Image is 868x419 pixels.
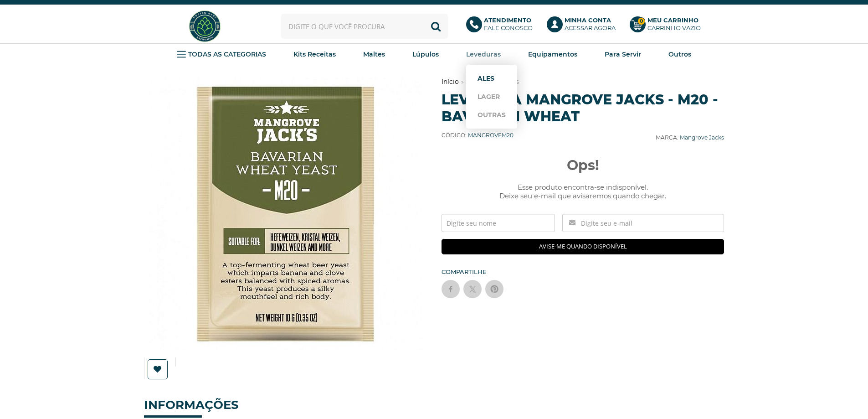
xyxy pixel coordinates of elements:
a: Para Servir [605,47,641,61]
b: Código: [442,132,467,139]
strong: Leveduras [466,50,501,58]
a: Kits Receitas [293,47,336,61]
input: Avise-me quando disponível [442,239,724,254]
strong: 0 [637,17,645,25]
input: Digite o que você procura [281,14,448,39]
img: facebook sharing button [446,285,455,294]
a: Maltes [363,47,385,61]
strong: Lúpulos [412,50,439,58]
img: Levedura Mangrove Jacks - M20 - Bavarian Wheat [149,77,422,351]
a: Mangrove Jacks [680,134,724,141]
h1: Levedura Mangrove Jacks - M20 - Bavarian Wheat [442,91,724,125]
a: Outros [668,47,691,61]
b: Meu Carrinho [647,16,699,24]
span: Esse produto encontra-se indisponível. Deixe seu e-mail que avisaremos quando chegar. [442,183,724,200]
p: Acessar agora [565,16,616,32]
a: Lúpulos [412,47,439,61]
div: Carrinho Vazio [647,24,701,32]
strong: Kits Receitas [293,50,336,58]
b: Marca: [656,134,678,141]
a: Outras [478,106,506,124]
a: Início [442,78,459,86]
a: TODAS AS CATEGORIAS [177,47,266,61]
strong: Equipamentos [528,50,577,58]
a: Lista de Desejos [144,359,173,379]
strong: Para Servir [605,50,641,58]
span: Ops! [442,157,724,174]
img: Hopfen Haus BrewShop [188,9,222,43]
strong: TODAS AS CATEGORIAS [188,50,266,58]
a: Leveduras [466,47,501,61]
a: Ales [506,78,519,86]
p: Fale conosco [484,16,533,32]
a: Lager [478,88,506,106]
input: Digite seu nome [442,214,555,232]
b: Minha Conta [565,16,611,24]
a: Ales [478,69,506,88]
a: AtendimentoFale conosco [466,16,538,36]
a: Equipamentos [528,47,577,61]
img: pinterest sharing button [490,285,499,294]
img: twitter sharing button [468,285,477,294]
span: MANGROVEM20 [468,132,514,139]
button: Buscar [423,14,448,39]
strong: Outros [668,50,691,58]
a: Minha ContaAcessar agora [547,16,621,36]
b: Atendimento [484,16,531,24]
strong: Maltes [363,50,385,58]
